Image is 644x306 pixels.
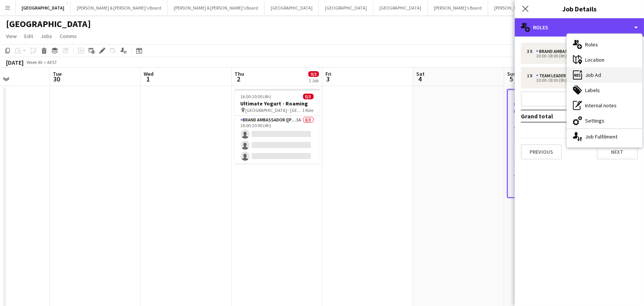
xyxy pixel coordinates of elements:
div: Roles [567,37,642,52]
div: 1 x [527,73,536,78]
button: [GEOGRAPHIC_DATA] [16,0,71,15]
span: 5 [506,75,516,83]
button: [GEOGRAPHIC_DATA] [265,0,319,15]
span: Week 40 [25,59,44,65]
div: Brand Ambassador ([DATE]) [536,49,602,54]
span: 0/3 [303,94,314,99]
a: Comms [57,31,80,41]
div: Team Leader ([DATE]) [536,73,586,78]
h3: Ultimate Yogurt - Static + Roaming [508,101,592,115]
div: 10:00-18:00 (8h) [527,54,624,58]
button: [PERSON_NAME] & [PERSON_NAME]'s Board [71,0,168,15]
app-card-role: Team Leader ([DATE])2A0/110:00-18:00 (8h) [508,171,592,197]
span: Fri [325,70,332,77]
div: 10:00-18:00 (8h) [527,78,624,82]
a: View [3,31,20,41]
span: 10:00-18:00 (8h) [514,94,545,100]
button: Next [597,144,638,159]
button: [PERSON_NAME]'s Board [428,0,488,15]
span: 4 [415,75,425,83]
button: [GEOGRAPHIC_DATA] [319,0,373,15]
span: [GEOGRAPHIC_DATA] - [GEOGRAPHIC_DATA] [246,107,303,113]
app-card-role: Brand Ambassador ([PERSON_NAME])3A0/316:00-20:00 (4h) [235,116,320,164]
app-job-card: 10:00-18:00 (8h)0/4Ultimate Yogurt - Static + Roaming [GEOGRAPHIC_DATA] - [GEOGRAPHIC_DATA]2 Role... [507,89,592,198]
span: 16:00-20:00 (4h) [241,94,271,99]
span: 1 Role [303,107,314,113]
span: 3 [324,75,332,83]
span: 30 [52,75,62,83]
span: Thu [235,70,244,77]
button: [PERSON_NAME] & [PERSON_NAME]'s Board [168,0,265,15]
span: 1 [143,75,154,83]
span: Edit [24,33,33,40]
button: Previous [521,144,562,159]
span: Sat [416,70,425,77]
div: Roles [515,18,644,37]
span: Sun [507,70,516,77]
div: Internal notes [567,98,642,113]
span: Comms [60,33,77,40]
h3: Ultimate Yogurt - Roaming [235,100,320,107]
div: AEST [47,59,57,65]
span: Jobs [41,33,52,40]
span: 0/3 [308,71,319,77]
div: [DATE] [6,59,24,66]
button: [GEOGRAPHIC_DATA] [373,0,428,15]
a: Edit [21,31,36,41]
div: Location [567,52,642,67]
div: Job Fulfilment [567,129,642,144]
span: Wed [144,70,154,77]
app-card-role: Brand Ambassador ([DATE])4A0/310:00-18:00 (8h) [508,123,592,171]
span: View [6,33,17,40]
app-job-card: 16:00-20:00 (4h)0/3Ultimate Yogurt - Roaming [GEOGRAPHIC_DATA] - [GEOGRAPHIC_DATA]1 RoleBrand Amb... [235,89,320,164]
span: 2 [233,75,244,83]
div: Settings [567,113,642,128]
button: Add role [521,91,638,107]
h1: [GEOGRAPHIC_DATA] [6,18,91,30]
div: 3 x [527,49,536,54]
span: Tue [53,70,62,77]
div: Labels [567,83,642,98]
h3: Job Details [515,4,644,14]
div: 1 Job [309,78,319,83]
a: Jobs [38,31,55,41]
button: [PERSON_NAME]'s Board [488,0,549,15]
td: Grand total [521,110,590,122]
div: Job Ad [567,67,642,83]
